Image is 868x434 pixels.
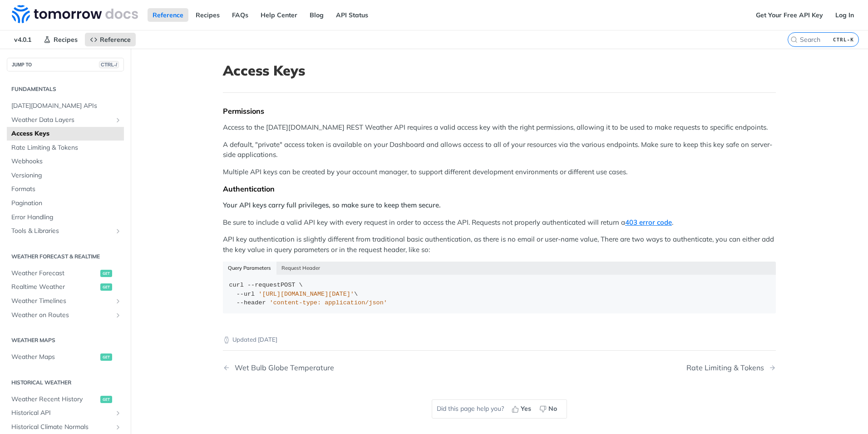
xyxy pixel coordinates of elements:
[11,353,98,362] span: Weather Maps
[223,234,776,255] p: API key authentication is slightly different from traditional basic authentication, as there is n...
[331,8,373,22] a: API Status
[7,267,124,280] a: Weather Forecastget
[100,35,131,44] span: Reference
[7,294,124,308] a: Weather TimelinesShow subpages for Weather Timelines
[548,404,557,414] span: No
[223,201,441,209] strong: Your API keys carry full privileges, so make sure to keep them secure.
[7,406,124,420] a: Historical APIShow subpages for Historical API
[7,308,124,322] a: Weather on RoutesShow subpages for Weather on Routes
[247,282,281,288] span: --request
[11,185,122,194] span: Formats
[99,61,119,68] span: CTRL-/
[7,211,124,224] a: Error Handling
[7,280,124,294] a: Realtime Weatherget
[223,354,776,381] nav: Pagination Controls
[11,283,98,292] span: Realtime Weather
[7,99,124,113] a: [DATE][DOMAIN_NAME] APIs
[7,113,124,127] a: Weather Data LayersShow subpages for Weather Data Layers
[11,409,112,418] span: Historical API
[11,395,98,404] span: Weather Recent History
[7,127,124,141] a: Access Keys
[85,33,136,46] a: Reference
[751,8,828,22] a: Get Your Free API Key
[831,35,856,44] kbd: CTRL-K
[229,281,770,308] div: POST \ \
[100,353,112,361] span: get
[7,182,124,196] a: Formats
[237,299,266,306] span: --header
[11,311,112,320] span: Weather on Routes
[686,363,769,372] div: Rate Limiting & Tokens
[625,218,672,227] a: 403 error code
[100,283,112,291] span: get
[437,404,504,414] font: Did this page help you?
[191,8,225,22] a: Recipes
[114,312,122,319] button: Show subpages for Weather on Routes
[7,141,124,155] a: Rate Limiting & Tokens
[100,396,112,403] span: get
[230,363,334,372] div: Wet Bulb Globe Temperature
[54,35,78,44] span: Recipes
[223,122,776,133] p: Access to the [DATE][DOMAIN_NAME] REST Weather API requires a valid access key with the right per...
[223,62,776,79] h1: Access Keys
[223,167,776,177] p: Multiple API keys can be created by your account manager, to support different development enviro...
[258,291,354,298] span: '[URL][DOMAIN_NAME][DATE]'
[830,8,859,22] a: Log In
[223,217,776,228] p: Be sure to include a valid API key with every request in order to access the API. Requests not pr...
[11,199,122,208] span: Pagination
[11,171,122,180] span: Versioning
[7,169,124,182] a: Versioning
[790,36,798,43] svg: Search
[7,393,124,406] a: Weather Recent Historyget
[7,58,124,71] button: JUMP TOCTRL-/
[100,270,112,277] span: get
[229,282,244,288] span: curl
[7,155,124,168] a: Webhooks
[276,262,325,274] button: Request Header
[7,85,124,93] h2: Fundamentals
[114,424,122,431] button: Show subpages for Historical Climate Normals
[11,297,112,306] span: Weather Timelines
[7,224,124,238] a: Tools & LibrariesShow subpages for Tools & Libraries
[11,116,112,125] span: Weather Data Layers
[148,8,188,22] a: Reference
[305,8,329,22] a: Blog
[7,197,124,210] a: Pagination
[39,33,83,46] a: Recipes
[11,129,122,138] span: Access Keys
[11,269,98,278] span: Weather Forecast
[536,402,562,416] button: No
[521,404,531,414] span: Yes
[11,101,122,111] span: [DATE][DOMAIN_NAME] APIs
[508,402,536,416] button: Yes
[12,5,138,23] img: Tomorrow.io Weather API Docs
[270,299,387,306] span: 'content-type: application/json'
[114,116,122,124] button: Show subpages for Weather Data Layers
[7,378,124,387] h2: Historical Weather
[7,336,124,344] h2: Weather Maps
[232,335,277,344] font: Updated [DATE]
[11,213,122,222] span: Error Handling
[114,227,122,235] button: Show subpages for Tools & Libraries
[7,420,124,434] a: Historical Climate NormalsShow subpages for Historical Climate Normals
[256,8,302,22] a: Help Center
[7,252,124,261] h2: Weather Forecast & realtime
[686,363,776,372] a: Next Page: Rate Limiting & Tokens
[223,140,776,160] p: A default, "private" access token is available on your Dashboard and allows access to all of your...
[11,423,112,432] span: Historical Climate Normals
[237,291,255,298] span: --url
[9,33,36,46] span: v4.0.1
[223,363,460,372] a: Previous Page: Wet Bulb Globe Temperature
[11,227,112,236] span: Tools & Libraries
[11,157,122,166] span: Webhooks
[114,298,122,305] button: Show subpages for Weather Timelines
[11,143,122,152] span: Rate Limiting & Tokens
[12,62,32,67] font: JUMP TO
[114,409,122,417] button: Show subpages for Historical API
[7,350,124,364] a: Weather Mapsget
[227,8,253,22] a: FAQs
[223,106,776,116] div: Permissions
[223,184,776,193] div: Authentication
